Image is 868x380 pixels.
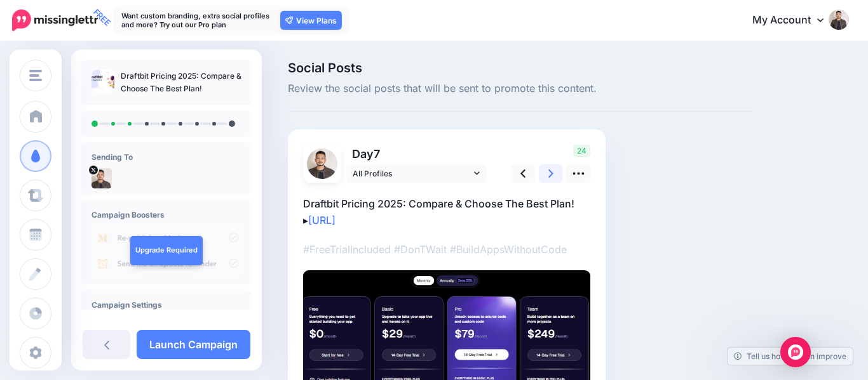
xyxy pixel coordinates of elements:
a: All Profiles [346,164,486,183]
h4: Sending To [92,152,241,162]
img: Missinglettr [12,10,98,31]
div: Open Intercom Messenger [780,337,811,367]
p: Day [346,145,488,163]
img: campaign_review_boosters.png [92,226,241,275]
span: 24 [573,145,590,157]
span: Review the social posts that will be sent to promote this content. [288,81,752,97]
a: [URL] [308,214,336,226]
span: All Profiles [353,167,471,180]
img: ypoL7d_r-74963.jpg [92,168,112,188]
h4: Campaign Settings [92,300,241,310]
span: 7 [374,147,380,161]
span: Social Posts [288,62,752,74]
img: menu.png [29,70,42,81]
img: dec7c0fb304ca7cfff5f542df22ed656_thumb.jpg [92,70,114,93]
p: Want custom branding, extra social profiles and more? Try out our Pro plan [121,11,274,29]
p: Draftbit Pricing 2025: Compare & Choose The Best Plan! [121,70,241,95]
p: Draftbit Pricing 2025: Compare & Choose The Best Plan! ▸ [303,195,590,228]
a: Tell us how we can improve [728,348,853,365]
a: Upgrade Required [130,236,203,265]
img: ypoL7d_r-74963.jpg [307,148,337,179]
p: #FreeTrialIncluded #DonTWait #BuildAppsWithoutCode [303,241,590,258]
a: FREE [12,6,98,34]
span: FREE [89,4,115,30]
a: View Plans [280,11,342,30]
h4: Campaign Boosters [92,210,241,219]
a: My Account [740,5,849,36]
